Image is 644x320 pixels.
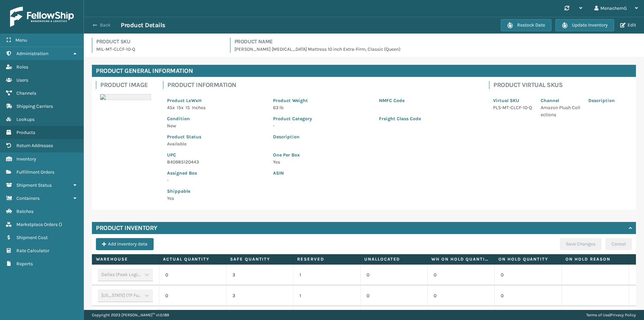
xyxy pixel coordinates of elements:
[16,261,33,267] span: Reports
[159,265,226,285] td: 0
[273,105,283,110] span: 63 lb
[379,97,477,104] p: NMFC Code
[364,256,423,262] label: Unallocated
[159,285,226,306] td: 0
[92,65,636,77] h4: Product General Information
[167,122,265,129] p: New
[16,222,58,227] span: Marketplace Orders
[16,169,54,175] span: Fulfillment Orders
[273,158,477,166] p: Yes
[177,105,183,110] span: 15 x
[16,182,52,188] span: Shipment Status
[163,256,222,262] label: Actual Quantity
[273,115,371,122] p: Product Category
[192,105,206,110] span: Inches
[555,19,614,31] button: Update Inventory
[92,310,169,320] p: Copyright 2023 [PERSON_NAME]™ v 1.0.189
[610,313,636,317] a: Privacy Policy
[167,158,265,166] p: 840985120443
[16,156,36,162] span: Inventory
[167,151,265,158] p: UPC
[586,310,636,320] div: |
[96,256,155,262] label: Warehouse
[273,170,477,177] p: ASIN
[121,21,165,29] h3: Product Details
[273,122,371,129] p: -
[16,103,53,109] span: Shipping Carriers
[226,265,293,285] td: 3
[96,38,222,46] h4: Product SKU
[16,51,48,56] span: Administration
[59,222,62,227] span: ( )
[494,265,561,285] td: 0
[100,94,151,100] img: 51104088640_40f294f443_o-scaled-700x700.jpg
[493,81,632,89] h4: Product Virtual SKUs
[167,140,265,147] p: Available
[16,77,28,83] span: Users
[185,105,190,110] span: 15
[234,46,636,53] p: [PERSON_NAME] [MEDICAL_DATA] Mattress 10 inch Extra-Firm, Classic (Queen)
[493,104,533,111] p: PLS-MT-CLCF-10-Q
[16,130,35,135] span: Products
[15,37,27,43] span: Menu
[300,272,354,278] p: 1
[541,104,580,118] p: Amazon Plush Collections
[494,285,561,306] td: 0
[566,256,624,262] label: On Hold Reason
[167,105,175,110] span: 45 x
[167,115,265,122] p: Condition
[16,235,48,240] span: Shipment Cost
[431,256,490,262] label: WH On hold quantity
[96,238,154,250] button: Add inventory data
[360,285,427,306] td: 0
[16,90,36,96] span: Channels
[300,292,354,299] p: 1
[16,117,35,122] span: Lookups
[493,97,533,104] p: Virtual SKU
[167,97,265,104] p: Product LxWxH
[16,64,28,70] span: Roles
[100,81,155,89] h4: Product Image
[167,81,481,89] h4: Product Information
[560,238,601,250] button: Save Changes
[273,133,477,140] p: Description
[297,256,356,262] label: Reserved
[230,256,289,262] label: Safe Quantity
[588,97,628,104] p: Description
[541,97,580,104] p: Channel
[273,151,477,158] p: One Per Box
[501,19,551,31] button: Restock Date
[167,188,265,195] p: Shippable
[226,285,293,306] td: 3
[16,195,40,201] span: Containers
[90,22,121,28] button: Back
[16,248,49,254] span: Rate Calculator
[605,238,632,250] button: Cancel
[360,265,427,285] td: 0
[498,256,557,262] label: On Hold Quantity
[234,38,636,46] h4: Product Name
[427,285,494,306] td: 0
[10,7,74,27] img: logo
[586,313,609,317] a: Terms of Use
[427,265,494,285] td: 0
[96,46,222,53] p: MIL-MT-CLCF-10-Q
[16,209,34,214] span: Batches
[167,195,265,202] p: Yes
[167,177,265,184] p: -
[16,143,53,148] span: Return Addresses
[618,22,638,28] button: Edit
[96,224,157,232] h4: Product Inventory
[167,170,265,177] p: Assigned Box
[273,97,371,104] p: Product Weight
[379,115,477,122] p: Freight Class Code
[167,133,265,140] p: Product Status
